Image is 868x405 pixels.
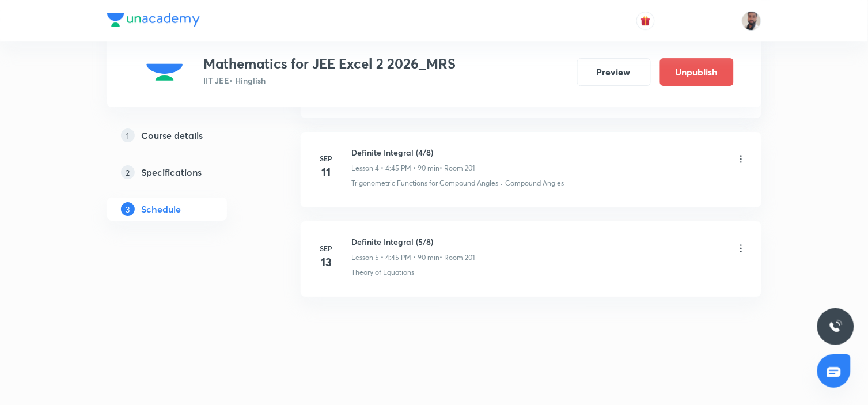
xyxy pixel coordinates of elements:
[204,74,456,86] p: IIT JEE • Hinglish
[440,163,475,173] p: • Room 201
[107,13,200,27] img: Company Logo
[506,178,564,188] p: Compound Angles
[501,178,503,188] div: ·
[121,165,135,179] p: 2
[352,252,440,263] p: Lesson 5 • 4:45 PM • 90 min
[142,165,202,179] h5: Specifications
[577,58,651,86] button: Preview
[204,55,456,72] h3: Mathematics for JEE Excel 2 2026_MRS
[142,128,203,142] h5: Course details
[315,253,338,271] h4: 13
[107,13,200,29] a: Company Logo
[107,124,264,147] a: 1Course details
[636,12,655,30] button: avatar
[352,163,440,173] p: Lesson 4 • 4:45 PM • 90 min
[315,243,338,253] h6: Sep
[315,164,338,181] h4: 11
[121,202,135,216] p: 3
[121,128,135,142] p: 1
[352,146,475,158] h6: Definite Integral (4/8)
[135,55,195,89] img: 69c5dda84fe4424fbb95eb245875c476.png
[660,58,734,86] button: Unpublish
[142,202,181,216] h5: Schedule
[440,252,475,263] p: • Room 201
[352,267,415,278] p: Theory of Equations
[352,236,475,248] h6: Definite Integral (5/8)
[742,11,761,31] img: SHAHNAWAZ AHMAD
[352,178,499,188] p: Trigonometric Functions for Compound Angles
[107,161,264,184] a: 2Specifications
[315,153,338,164] h6: Sep
[829,320,843,334] img: ttu
[640,16,651,26] img: avatar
